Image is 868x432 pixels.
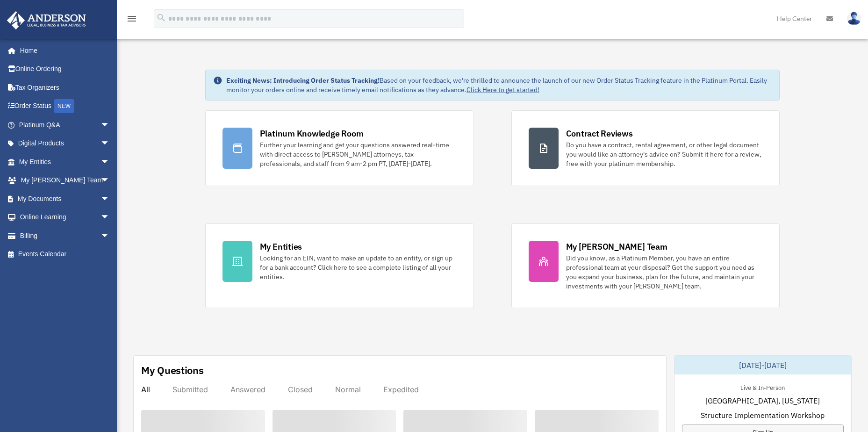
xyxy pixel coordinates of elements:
[566,140,763,168] div: Do you have a contract, rental agreement, or other legal document you would like an attorney's ad...
[847,12,861,25] img: User Pic
[566,241,667,252] div: My [PERSON_NAME] Team
[733,382,792,392] div: Live & In-Person
[260,140,457,168] div: Further your learning and get your questions answered real-time with direct access to [PERSON_NAM...
[7,97,124,116] a: Order StatusNEW
[100,152,119,172] span: arrow_drop_down
[383,385,419,394] div: Expedited
[288,385,313,394] div: Closed
[260,128,364,139] div: Platinum Knowledge Room
[54,99,74,113] div: NEW
[7,171,124,190] a: My [PERSON_NAME] Teamarrow_drop_down
[260,241,302,252] div: My Entities
[7,226,124,245] a: Billingarrow_drop_down
[4,11,89,29] img: Anderson Advisors Platinum Portal
[511,110,780,186] a: Contract Reviews Do you have a contract, rental agreement, or other legal document you would like...
[156,13,166,23] i: search
[100,171,119,190] span: arrow_drop_down
[7,78,124,97] a: Tax Organizers
[100,208,119,227] span: arrow_drop_down
[466,86,539,94] a: Click Here to get started!
[701,410,825,421] span: Structure Implementation Workshop
[674,356,851,374] div: [DATE]-[DATE]
[7,152,124,171] a: My Entitiesarrow_drop_down
[7,115,124,134] a: Platinum Q&Aarrow_drop_down
[260,253,457,281] div: Looking for an EIN, want to make an update to an entity, or sign up for a bank account? Click her...
[226,76,380,85] strong: Exciting News: Introducing Order Status Tracking!
[566,128,633,139] div: Contract Reviews
[226,76,772,94] div: Based on your feedback, we're thrilled to announce the launch of our new Order Status Tracking fe...
[100,189,119,209] span: arrow_drop_down
[205,223,474,308] a: My Entities Looking for an EIN, want to make an update to an entity, or sign up for a bank accoun...
[7,189,124,208] a: My Documentsarrow_drop_down
[7,60,124,79] a: Online Ordering
[335,385,361,394] div: Normal
[230,385,265,394] div: Answered
[7,245,124,264] a: Events Calendar
[7,134,124,153] a: Digital Productsarrow_drop_down
[126,13,137,24] i: menu
[705,395,820,406] span: [GEOGRAPHIC_DATA], [US_STATE]
[205,110,474,186] a: Platinum Knowledge Room Further your learning and get your questions answered real-time with dire...
[141,363,204,377] div: My Questions
[511,223,780,308] a: My [PERSON_NAME] Team Did you know, as a Platinum Member, you have an entire professional team at...
[566,253,763,291] div: Did you know, as a Platinum Member, you have an entire professional team at your disposal? Get th...
[126,16,137,24] a: menu
[172,385,208,394] div: Submitted
[100,134,119,153] span: arrow_drop_down
[100,226,119,245] span: arrow_drop_down
[141,385,150,394] div: All
[7,41,119,60] a: Home
[100,115,119,135] span: arrow_drop_down
[7,208,124,227] a: Online Learningarrow_drop_down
